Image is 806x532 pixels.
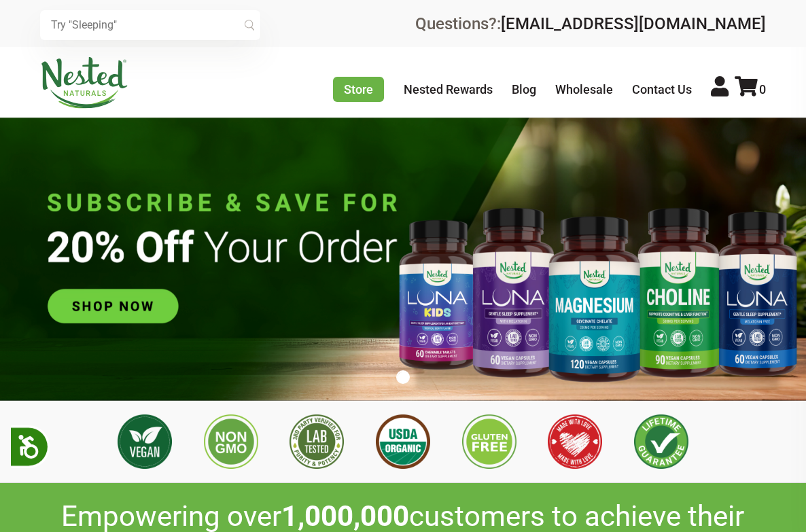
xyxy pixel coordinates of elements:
img: 3rd Party Lab Tested [290,414,344,469]
img: Nested Naturals [40,57,128,109]
a: Blog [512,82,536,96]
a: [EMAIL_ADDRESS][DOMAIN_NAME] [501,14,766,33]
a: Contact Us [632,82,692,96]
img: USDA Organic [376,414,430,469]
img: Gluten Free [462,414,516,469]
a: 0 [735,82,766,96]
div: Questions?: [415,16,766,32]
img: Lifetime Guarantee [634,414,688,469]
input: Try "Sleeping" [40,10,260,40]
img: Made with Love [548,414,602,469]
a: Wholesale [555,82,613,96]
span: 0 [759,82,766,96]
a: Store [333,77,384,102]
button: 1 of 1 [396,370,410,384]
a: Nested Rewards [404,82,493,96]
img: Vegan [118,414,172,469]
img: Non GMO [204,414,258,469]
